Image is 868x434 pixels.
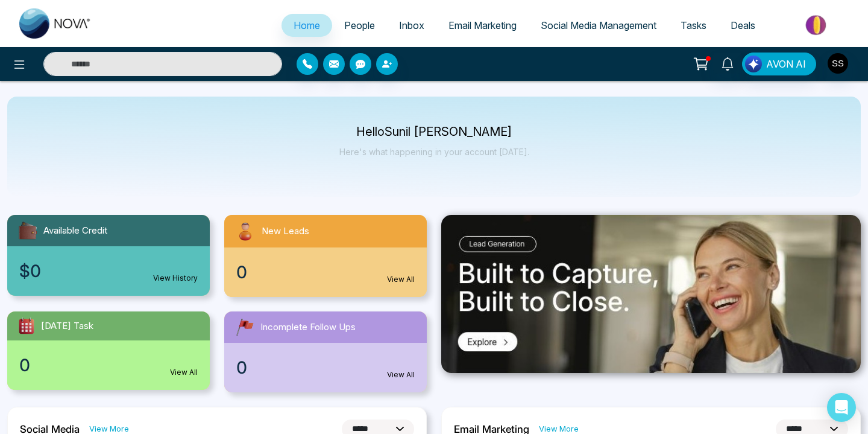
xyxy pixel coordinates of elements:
[344,19,375,31] span: People
[681,19,706,31] span: Tasks
[399,19,424,31] span: Inbox
[234,316,256,338] img: followUps.svg
[281,14,332,37] a: Home
[294,19,320,31] span: Home
[441,215,861,373] img: .
[827,393,856,422] div: Open Intercom Messenger
[529,14,668,37] a: Social Media Management
[17,316,36,336] img: todayTask.svg
[448,19,517,31] span: Email Marketing
[236,355,247,380] span: 0
[262,225,309,238] span: New Leads
[19,353,30,378] span: 0
[541,19,656,31] span: Social Media Management
[828,53,848,74] img: User Avatar
[742,53,816,75] button: AVON AI
[153,273,198,284] a: View History
[766,57,806,71] span: AVON AI
[217,215,434,297] a: New Leads0View All
[668,14,719,37] a: Tasks
[19,258,41,284] span: $0
[332,14,387,37] a: People
[745,56,762,72] img: Lead Flow
[387,369,415,380] a: View All
[19,8,92,39] img: Nova CRM Logo
[339,127,529,137] p: Hello Sunil [PERSON_NAME]
[731,19,755,31] span: Deals
[387,14,436,37] a: Inbox
[43,224,107,238] span: Available Credit
[17,220,39,241] img: availableCredit.svg
[41,319,93,333] span: [DATE] Task
[773,11,861,39] img: Market-place.gif
[387,274,415,285] a: View All
[236,260,247,285] span: 0
[719,14,767,37] a: Deals
[436,14,529,37] a: Email Marketing
[217,311,434,392] a: Incomplete Follow Ups0View All
[260,321,356,334] span: Incomplete Follow Ups
[339,147,529,157] p: Here's what happening in your account [DATE].
[234,220,257,243] img: newLeads.svg
[170,367,198,378] a: View All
